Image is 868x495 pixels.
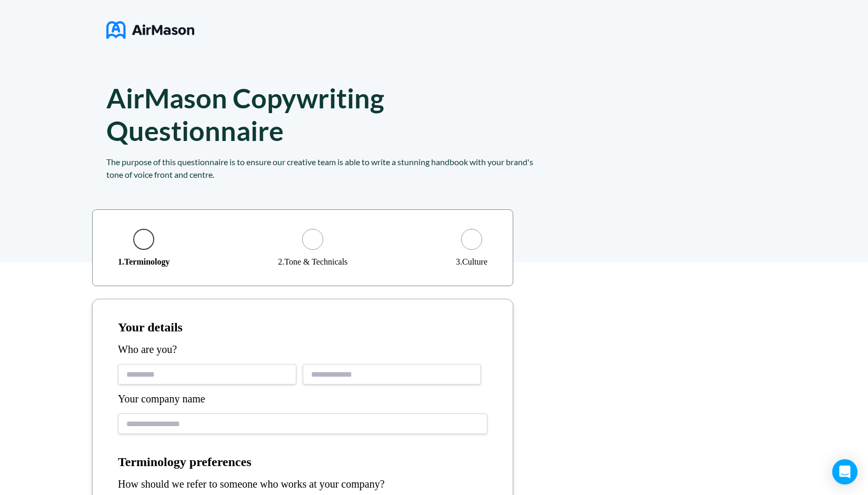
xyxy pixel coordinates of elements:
h1: Terminology preferences [118,455,487,470]
div: Who are you? [118,344,487,356]
div: 1 . Terminology [118,257,170,267]
div: Your company name [118,393,487,405]
h1: AirMason Copywriting Questionnaire [106,82,415,147]
h1: Your details [118,320,487,335]
img: logo [106,17,194,43]
div: 3 . Culture [456,257,487,267]
div: How should we refer to someone who works at your company? [118,478,487,490]
div: The purpose of this questionnaire is to ensure our creative team is able to write a stunning hand... [106,156,538,181]
div: 2 . Tone & Technicals [278,257,347,267]
div: Open Intercom Messenger [832,459,857,484]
